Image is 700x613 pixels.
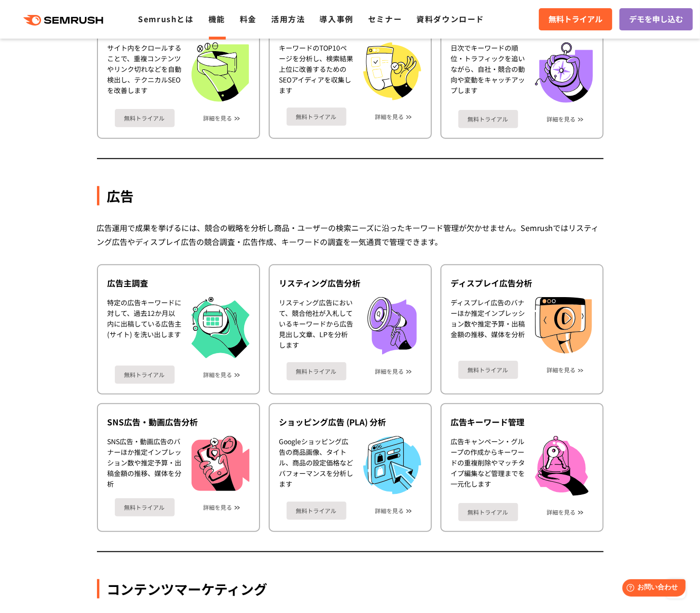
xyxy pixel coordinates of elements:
a: 詳細を見る [547,116,576,123]
a: 無料トライアル [287,502,346,520]
img: ページ改善提案 [363,42,421,100]
img: 広告キーワード管理 [535,436,589,496]
a: 詳細を見る [547,367,576,373]
div: 広告 [97,186,604,205]
a: デモを申し込む [619,8,693,30]
img: ディスプレイ広告分析 [535,297,592,354]
img: SNS広告・動画広告分析 [192,436,249,491]
a: 無料トライアル [287,108,346,126]
span: 無料トライアル [549,13,603,26]
div: SNS広告・動画広告分析 [108,416,249,428]
a: セミナー [368,13,402,25]
img: リスティング広告分析 [363,297,421,355]
a: 無料トライアル [287,362,346,381]
a: Semrushとは [138,13,193,25]
a: 無料トライアル [115,366,175,384]
a: 詳細を見る [204,504,233,511]
a: 詳細を見る [375,368,404,375]
div: 広告運用で成果を挙げるには、競合の戦略を分析し商品・ユーザーの検索ニーズに沿ったキーワード管理が欠かせません。Semrushではリスティング広告やディスプレイ広告の競合調査・広告作成、キーワード... [97,221,604,249]
img: 広告主調査 [192,297,249,358]
a: 資料ダウンロード [416,13,484,25]
img: サイト診断 [192,42,249,102]
a: 無料トライアル [115,498,175,517]
a: 無料トライアル [458,361,518,379]
div: ディスプレイ広告分析 [451,277,593,289]
a: 詳細を見る [547,509,576,516]
a: 導入事例 [320,13,354,25]
span: デモを申し込む [629,13,683,26]
div: コンテンツマーケティング [97,579,604,599]
img: ショッピング広告 (PLA) 分析 [363,436,421,494]
a: 無料トライアル [115,109,175,127]
a: 活用方法 [271,13,305,25]
a: 無料トライアル [458,110,518,128]
a: 料金 [240,13,257,25]
div: リスティング広告分析 [279,277,421,289]
div: ショッピング広告 (PLA) 分析 [279,416,421,428]
div: 広告キーワード管理 [451,416,593,428]
a: 無料トライアル [539,8,612,30]
div: ディスプレイ広告のバナーほか推定インプレッション数や推定予算・出稿金額の推移、媒体を分析 [451,297,525,354]
a: 機能 [208,13,225,25]
div: 日次でキーワードの順位・トラフィックを追いながら、自社・競合の動向や変動をキャッチアップします [451,42,525,103]
a: 詳細を見る [375,507,404,514]
a: 詳細を見る [375,113,404,120]
div: サイト内をクロールすることで、重複コンテンツやリンク切れなどを自動検出し、テクニカルSEOを改善します [108,42,182,102]
iframe: Help widget launcher [614,575,689,602]
div: 広告キャンペーン・グループの作成からキーワードの重複削除やマッチタイプ編集など管理までを一元化します [451,436,525,496]
div: SNS広告・動画広告のバナーほか推定インプレッション数や推定予算・出稿金額の推移、媒体を分析 [108,436,182,491]
a: 無料トライアル [458,503,518,521]
a: 詳細を見る [204,371,233,378]
div: 広告主調査 [108,277,249,289]
div: Googleショッピング広告の商品画像、タイトル、商品の設定価格などパフォーマンスを分析します [279,436,354,494]
div: 特定の広告キーワードに対して、過去12か月以内に出稿している広告主 (サイト) を洗い出します [108,297,182,358]
img: 順位計測 [535,42,593,103]
div: リスティング広告において、競合他社が入札しているキーワードから広告見出し文章、LPを分析します [279,297,354,355]
a: 詳細を見る [204,115,233,122]
div: キーワードのTOP10ページを分析し、検索結果上位に改善するためのSEOアイディアを収集します [279,42,354,100]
